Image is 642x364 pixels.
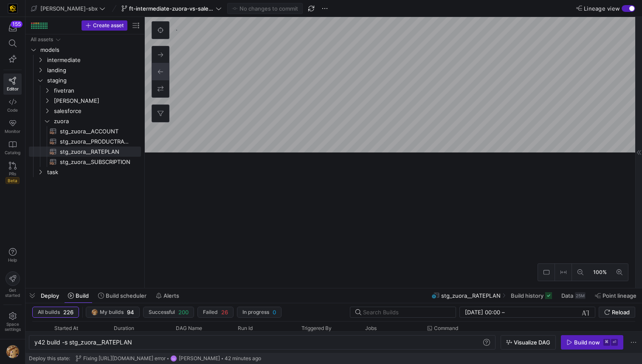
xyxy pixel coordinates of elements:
span: Jobs [365,325,377,331]
span: Reload [612,309,630,316]
input: Search Builds [363,309,449,316]
button: Help [3,244,22,266]
span: 94 [127,309,134,316]
button: Successful200 [143,307,194,318]
span: models [40,45,140,55]
button: Create asset [82,20,127,31]
button: Point lineage [591,288,640,303]
span: 26 [221,309,228,316]
span: Monitor [5,129,20,134]
span: stg_zuora__RATEPLAN​​​​​​​​​​ [60,147,131,157]
img: https://storage.googleapis.com/y42-prod-data-exchange/images/uAsz27BndGEK0hZWDFeOjoxA7jCwgK9jE472... [8,4,17,13]
img: https://storage.googleapis.com/y42-prod-data-exchange/images/1Nvl5cecG3s9yuu18pSpZlzl4PBNfpIlp06V... [91,309,98,316]
span: Build scheduler [106,292,146,299]
button: All builds226 [32,307,79,318]
span: Build [76,292,89,299]
span: 0 [273,309,276,316]
button: Getstarted [3,268,22,301]
span: Deploy this state: [29,356,70,361]
div: Press SPACE to select this row. [29,45,141,55]
button: https://storage.googleapis.com/y42-prod-data-exchange/images/1Nvl5cecG3s9yuu18pSpZlzl4PBNfpIlp06V... [86,307,140,318]
span: Lineage view [584,5,620,12]
button: Build now⌘⏎ [561,335,623,350]
span: Command [434,325,458,331]
div: Press SPACE to select this row. [29,136,141,147]
button: https://storage.googleapis.com/y42-prod-data-exchange/images/1Nvl5cecG3s9yuu18pSpZlzl4PBNfpIlp06V... [3,343,22,361]
a: Editor [3,73,22,95]
span: Help [7,257,18,262]
span: Code [7,107,18,113]
div: Press SPACE to select this row. [29,116,141,126]
span: Successful [149,309,175,315]
img: https://storage.googleapis.com/y42-prod-data-exchange/images/1Nvl5cecG3s9yuu18pSpZlzl4PBNfpIlp06V... [6,345,20,358]
span: stg_zuora__ACCOUNT​​​​​​​​​​ [60,127,131,136]
div: Build now [574,339,600,346]
span: stg_zuora__SUBSCRIPTION​​​​​​​​​​ [60,157,131,167]
button: Build [64,288,93,303]
span: Data [561,292,573,299]
span: 226 [63,309,73,316]
span: stg_zuora__RATEPLAN [441,292,501,299]
span: Get started [5,288,20,298]
div: 155 [11,21,23,28]
a: stg_zuora__RATEPLAN​​​​​​​​​​ [29,147,141,157]
span: zuora [54,116,140,126]
span: Point lineage [603,292,636,299]
span: [PERSON_NAME]-sbx [40,5,98,12]
a: Monitor [3,116,22,137]
input: End datetime [507,309,562,316]
span: ft-intermediate-zuora-vs-salesforce-08052025 [129,5,214,12]
span: stg_zuora__PRODUCTRATEPLAN​​​​​​​​​​ [60,137,131,147]
button: Data25M [558,288,589,303]
button: Visualize DAG [501,335,556,350]
div: Press SPACE to select this row. [29,34,141,45]
span: In progress [242,309,269,315]
span: intermediate [47,55,140,65]
span: landing [47,65,140,75]
span: Beta [6,177,20,184]
div: Press SPACE to select this row. [29,147,141,157]
button: Alerts [152,288,183,303]
span: staging [47,76,140,85]
span: Create asset [93,23,124,28]
span: 42 minutes ago [225,356,261,361]
span: salesforce [54,106,140,116]
a: https://storage.googleapis.com/y42-prod-data-exchange/images/uAsz27BndGEK0hZWDFeOjoxA7jCwgK9jE472... [3,1,22,16]
span: 200 [178,309,189,316]
span: Catalog [5,150,20,155]
a: stg_zuora__PRODUCTRATEPLAN​​​​​​​​​​ [29,136,141,147]
span: Duration [114,325,134,331]
span: Editor [7,86,19,91]
button: Fixing [URL][DOMAIN_NAME] errorGJ[PERSON_NAME]42 minutes ago [73,353,263,364]
span: Run Id [238,325,253,331]
span: fivetran [54,86,140,96]
span: Visualize DAG [514,339,550,346]
span: DAG Name [176,325,202,331]
button: ft-intermediate-zuora-vs-salesforce-08052025 [119,3,224,14]
span: Build history [511,292,543,299]
a: Code [3,95,22,116]
a: stg_zuora__ACCOUNT​​​​​​​​​​ [29,126,141,136]
span: Space settings [5,322,21,332]
button: Reload [599,307,635,318]
button: Build scheduler [94,288,150,303]
span: Alerts [163,292,179,299]
a: Catalog [3,137,22,158]
div: Press SPACE to select this row. [29,55,141,65]
div: Press SPACE to select this row. [29,96,141,106]
div: Press SPACE to select this row. [29,157,141,167]
div: Press SPACE to select this row. [29,85,141,96]
span: PRs [9,171,16,176]
button: Failed26 [197,307,234,318]
kbd: ⏎ [611,339,618,346]
input: Start datetime [465,309,500,316]
span: Triggered By [301,325,332,331]
div: Press SPACE to select this row. [29,75,141,85]
a: stg_zuora__SUBSCRIPTION​​​​​​​​​​ [29,157,141,167]
span: My builds [100,309,124,315]
span: Deploy [41,292,59,299]
a: Spacesettings [3,308,22,336]
div: Press SPACE to select this row. [29,126,141,136]
button: In progress0 [237,307,282,318]
div: Press SPACE to select this row. [29,106,141,116]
